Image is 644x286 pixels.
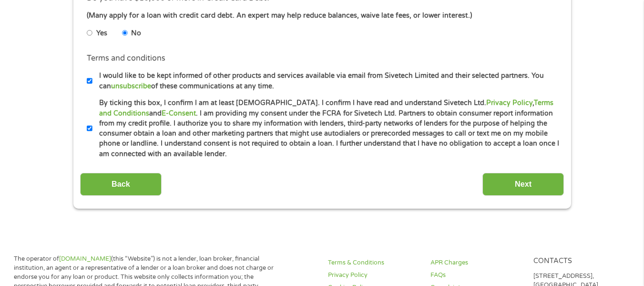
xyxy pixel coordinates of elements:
[328,258,419,267] a: Terms & Conditions
[96,28,107,39] label: Yes
[111,82,151,90] a: unsubscribe
[430,271,521,280] a: FAQs
[533,257,624,266] h4: Contacts
[59,255,111,263] a: [DOMAIN_NAME]
[92,98,560,159] label: By ticking this box, I confirm I am at least [DEMOGRAPHIC_DATA]. I confirm I have read and unders...
[99,99,553,117] a: Terms and Conditions
[80,173,162,196] input: Back
[131,28,141,39] label: No
[328,271,419,280] a: Privacy Policy
[486,99,532,107] a: Privacy Policy
[482,173,564,196] input: Next
[162,109,196,117] a: E-Consent
[92,71,560,91] label: I would like to be kept informed of other products and services available via email from Sivetech...
[87,11,557,21] div: (Many apply for a loan with credit card debt. An expert may help reduce balances, waive late fees...
[430,258,521,267] a: APR Charges
[87,53,165,64] label: Terms and conditions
